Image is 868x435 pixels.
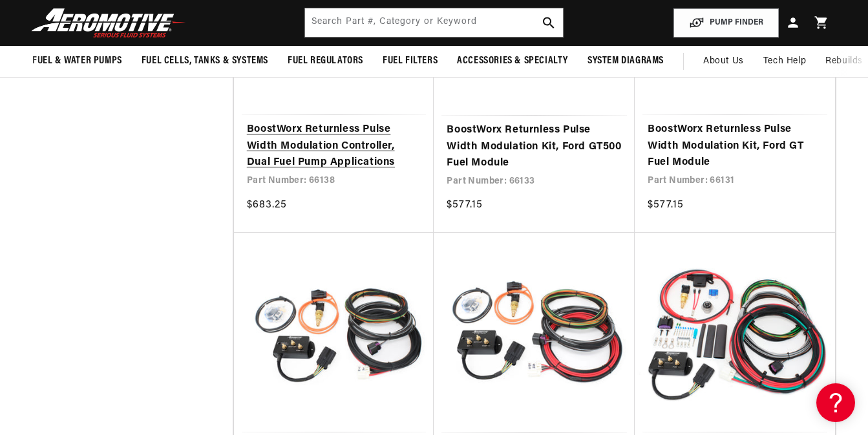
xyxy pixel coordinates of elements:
[648,122,822,171] a: BoostWorx Returnless Pulse Width Modulation Kit, Ford GT Fuel Module
[132,46,278,76] summary: Fuel Cells, Tanks & Systems
[32,54,122,68] span: Fuel & Water Pumps
[763,54,806,69] span: Tech Help
[754,46,816,77] summary: Tech Help
[703,56,744,66] span: About Us
[825,54,863,69] span: Rebuilds
[535,8,563,37] button: search button
[447,122,622,172] a: BoostWorx Returnless Pulse Width Modulation Kit, Ford GT500 Fuel Module
[142,54,268,68] span: Fuel Cells, Tanks & Systems
[457,54,568,68] span: Accessories & Specialty
[28,8,189,38] img: Aeromotive
[23,46,132,76] summary: Fuel & Water Pumps
[578,46,673,76] summary: System Diagrams
[587,54,664,68] span: System Diagrams
[373,46,447,76] summary: Fuel Filters
[383,54,438,68] span: Fuel Filters
[693,46,754,77] a: About Us
[247,122,421,171] a: BoostWorx Returnless Pulse Width Modulation Controller, Dual Fuel Pump Applications
[288,54,363,68] span: Fuel Regulators
[305,8,563,37] input: Search by Part Number, Category or Keyword
[278,46,373,76] summary: Fuel Regulators
[447,46,578,76] summary: Accessories & Specialty
[673,8,779,37] button: PUMP FINDER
